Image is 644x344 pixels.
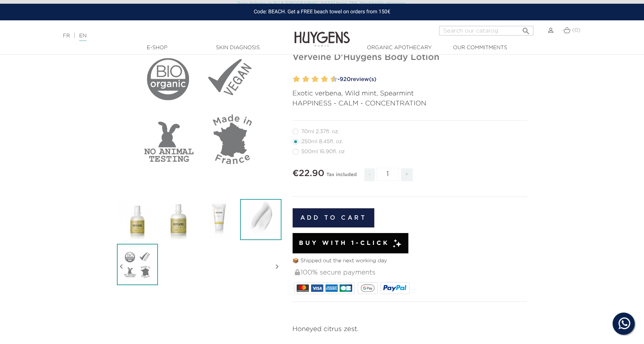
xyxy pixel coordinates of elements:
[326,284,338,292] img: AMEX
[335,74,527,85] a: -920review(s)
[293,89,527,99] p: Exotic verbena, Wild mint, Spearmint
[361,284,375,292] img: google_pay
[120,44,194,52] a: E-Shop
[293,129,348,135] label: 70ml 2.37fl. oz.
[304,74,309,85] label: 4
[329,74,331,85] label: 9
[293,149,354,155] label: 500ml 16.90fl. oz
[79,33,87,41] a: EN
[364,168,375,181] span: -
[313,74,319,85] label: 6
[326,167,357,187] div: Tax included
[401,168,413,181] span: +
[340,284,352,292] img: CB_NATIONALE
[319,74,322,85] label: 7
[377,168,399,181] input: Quantity
[439,26,533,36] input: Search
[443,44,517,52] a: Our commitments
[311,284,323,292] img: VISA
[293,52,527,63] h1: Verveine D'Huygens Body Lotion
[201,44,275,52] a: Skin Diagnosis
[323,74,328,85] label: 8
[63,33,70,38] a: FR
[293,208,375,227] button: Add to cart
[363,44,436,52] a: Organic Apothecary
[310,74,313,85] label: 5
[340,77,351,82] span: 920
[117,248,126,285] i: 
[294,74,300,85] label: 2
[572,28,580,33] span: (0)
[293,326,359,333] span: Honeyed citrus zest.
[59,31,263,40] div: |
[294,20,350,48] img: Huygens
[295,269,300,275] img: 100% secure payments
[519,24,533,34] button: 
[273,248,281,285] i: 
[293,99,527,109] p: HAPPINESS - CALM - CONCENTRATION
[294,265,527,281] div: 100% secure payments
[522,24,530,33] i: 
[332,74,337,85] label: 10
[293,257,527,265] p: 📦 Shipped out the next working day
[293,169,324,178] span: €22.90
[293,139,352,145] label: 250ml 8.45fl. oz.
[301,74,303,85] label: 3
[291,74,294,85] label: 1
[297,284,309,292] img: MASTERCARD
